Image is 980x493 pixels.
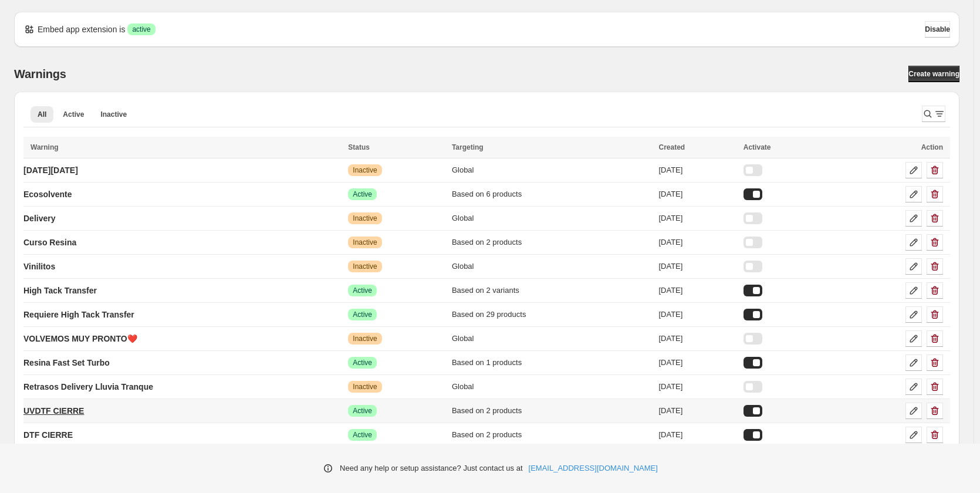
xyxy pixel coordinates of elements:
span: Activate [744,143,771,151]
a: Resina Fast Set Turbo [23,353,110,372]
span: Active [353,358,372,367]
p: Delivery [23,212,55,224]
div: [DATE] [658,333,736,345]
p: UVDTF CIERRE [23,405,84,417]
div: Based on 2 variants [452,285,652,296]
a: Vinilitos [23,257,55,276]
span: Warning [31,143,59,151]
span: Active [63,110,84,119]
a: Requiere High Tack Transfer [23,305,134,324]
p: DTF CIERRE [23,429,73,441]
button: Search and filter results [922,106,945,122]
div: [DATE] [658,212,736,224]
span: Inactive [353,214,377,223]
span: Inactive [353,238,377,247]
p: Retrasos Delivery Lluvia Tranque [23,381,153,393]
span: Inactive [353,334,377,343]
div: Based on 6 products [452,188,652,200]
span: active [132,25,150,34]
div: [DATE] [658,261,736,272]
span: Targeting [452,143,484,151]
span: All [38,110,46,119]
span: Inactive [353,382,377,391]
span: Active [353,406,372,416]
p: High Tack Transfer [23,285,97,296]
a: [DATE][DATE] [23,161,78,180]
p: Embed app extension is [38,23,125,35]
span: Inactive [353,262,377,271]
a: UVDTF CIERRE [23,401,84,420]
p: Requiere High Tack Transfer [23,309,134,320]
span: Disable [925,25,950,34]
a: Create warning [908,66,959,82]
span: Active [353,430,372,440]
button: Disable [925,21,950,38]
div: [DATE] [658,309,736,320]
a: Ecosolvente [23,185,72,204]
p: VOLVEMOS MUY PRONTO❤️ [23,333,137,345]
p: Vinilitos [23,261,55,272]
div: [DATE] [658,188,736,200]
span: Inactive [100,110,127,119]
div: Based on 2 products [452,405,652,417]
a: DTF CIERRE [23,426,73,444]
div: Based on 2 products [452,237,652,248]
div: [DATE] [658,285,736,296]
div: Global [452,212,652,224]
div: Based on 29 products [452,309,652,320]
a: Curso Resina [23,233,76,252]
span: Active [353,310,372,319]
a: [EMAIL_ADDRESS][DOMAIN_NAME] [529,462,658,474]
span: Action [921,143,943,151]
a: Delivery [23,209,55,228]
div: Global [452,333,652,345]
div: [DATE] [658,405,736,417]
div: Based on 2 products [452,429,652,441]
div: [DATE] [658,381,736,393]
h2: Warnings [14,67,66,81]
a: High Tack Transfer [23,281,97,300]
div: Global [452,381,652,393]
span: Create warning [908,69,959,79]
a: VOLVEMOS MUY PRONTO❤️ [23,329,137,348]
a: Retrasos Delivery Lluvia Tranque [23,377,153,396]
div: [DATE] [658,429,736,441]
div: Based on 1 products [452,357,652,369]
p: Ecosolvente [23,188,72,200]
div: [DATE] [658,357,736,369]
p: Resina Fast Set Turbo [23,357,110,369]
div: Global [452,164,652,176]
span: Status [348,143,370,151]
span: Active [353,190,372,199]
div: [DATE] [658,237,736,248]
span: Inactive [353,166,377,175]
p: Curso Resina [23,237,76,248]
span: Active [353,286,372,295]
p: [DATE][DATE] [23,164,78,176]
span: Created [658,143,685,151]
div: [DATE] [658,164,736,176]
div: Global [452,261,652,272]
